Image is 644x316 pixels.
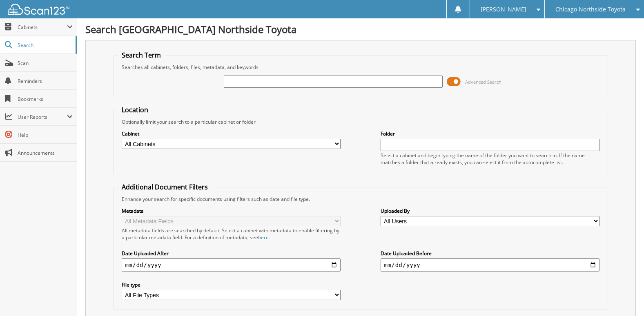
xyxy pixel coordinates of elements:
[122,258,340,271] input: start
[381,152,599,166] div: Select a cabinet and begin typing the name of the folder you want to search in. If the name match...
[18,78,73,85] span: Reminders
[18,60,73,67] span: Scan
[118,105,152,114] legend: Location
[18,24,67,31] span: Cabinets
[381,130,599,137] label: Folder
[465,79,501,85] span: Advanced Search
[18,96,73,102] span: Bookmarks
[481,7,526,12] span: [PERSON_NAME]
[18,113,67,120] span: User Reports
[555,7,626,12] span: Chicago Northside Toyota
[258,234,269,241] a: here
[122,250,340,257] label: Date Uploaded After
[122,281,340,288] label: File type
[18,42,71,49] span: Search
[122,207,340,214] label: Metadata
[603,277,644,316] iframe: Chat Widget
[122,130,340,137] label: Cabinet
[85,22,636,36] h1: Search [GEOGRAPHIC_DATA] Northside Toyota
[118,51,165,60] legend: Search Term
[381,250,599,257] label: Date Uploaded Before
[118,196,603,203] div: Enhance your search for specific documents using filters such as date and file type.
[18,149,73,156] span: Announcements
[118,182,212,191] legend: Additional Document Filters
[122,227,340,241] div: All metadata fields are searched by default. Select a cabinet with metadata to enable filtering b...
[381,207,599,214] label: Uploaded By
[118,64,603,71] div: Searches all cabinets, folders, files, metadata, and keywords
[118,118,603,125] div: Optionally limit your search to a particular cabinet or folder
[381,258,599,271] input: end
[8,4,69,15] img: scan123-logo-white.svg
[18,131,73,138] span: Help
